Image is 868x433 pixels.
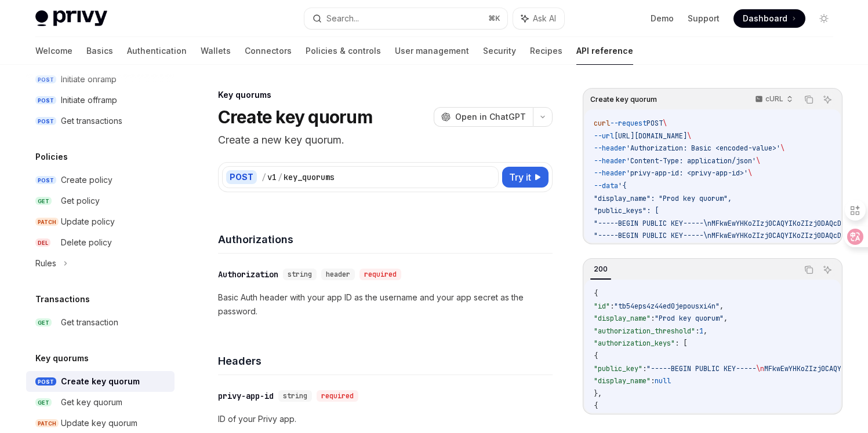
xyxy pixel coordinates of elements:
span: --data [594,181,618,190]
span: \ [748,168,752,178]
span: --header [594,168,626,178]
span: Ask AI [533,13,556,24]
div: required [359,269,401,280]
span: \ [687,131,691,141]
span: : [651,376,655,386]
div: Create policy [61,173,112,187]
span: { [594,289,598,298]
span: , [720,302,724,311]
span: ⌘ K [488,14,500,23]
div: 200 [590,262,611,276]
div: privy-app-id [218,390,274,402]
span: null [655,376,671,386]
a: DELDelete policy [26,232,175,253]
div: Key quorums [218,89,553,101]
div: Get transaction [61,315,118,329]
h5: Key quorums [35,351,89,365]
span: --url [594,131,614,141]
div: Rules [35,256,56,270]
a: GETGet policy [26,190,175,211]
div: Search... [326,12,359,25]
div: Initiate offramp [61,93,117,107]
span: [URL][DOMAIN_NAME] [614,131,687,141]
p: ID of your Privy app. [218,412,553,426]
div: / [278,171,282,183]
span: \ [663,119,667,128]
button: Open in ChatGPT [434,107,533,127]
span: "Prod key quorum" [655,314,724,323]
a: POSTCreate key quorum [26,371,175,392]
div: required [317,390,358,402]
p: Create a new key quorum. [218,132,553,148]
div: key_quorums [284,171,335,183]
button: Copy the contents from the code block [801,92,816,107]
span: DEL [35,238,50,247]
span: : [651,314,655,323]
div: Delete policy [61,236,112,249]
button: Ask AI [820,92,835,107]
a: Welcome [35,37,72,65]
a: POSTInitiate offramp [26,90,175,111]
span: "authorization_keys" [594,339,675,348]
span: string [288,270,312,279]
span: , [724,314,728,323]
span: \ [780,144,785,153]
div: POST [226,170,257,184]
p: cURL [765,94,783,104]
span: , [703,326,707,336]
span: Dashboard [743,13,787,24]
a: POSTCreate policy [26,170,175,190]
a: Connectors [245,37,292,65]
span: PATCH [35,419,59,428]
h4: Headers [218,353,553,369]
span: POST [35,96,56,105]
span: "display_name" [594,376,651,386]
button: Ask AI [820,262,835,277]
a: API reference [576,37,633,65]
span: --header [594,144,626,153]
span: POST [35,176,56,185]
span: 'Content-Type: application/json' [626,156,756,166]
button: Toggle dark mode [815,9,833,28]
div: Authorization [218,269,278,280]
div: Create key quorum [61,375,140,388]
span: GET [35,318,52,327]
div: Get policy [61,194,100,208]
span: Create key quorum [590,95,657,104]
span: header [326,270,350,279]
span: '{ [618,181,626,190]
span: "id" [594,302,610,311]
span: "tb54eps4z44ed0jepousxi4n" [614,302,720,311]
button: Ask AI [513,8,564,29]
span: PATCH [35,218,59,226]
button: Copy the contents from the code block [801,262,816,277]
span: POST [35,377,56,386]
span: "display_name" [594,314,651,323]
span: { [594,351,598,361]
span: Try it [509,170,531,184]
div: Get key quorum [61,395,122,409]
a: Dashboard [733,9,805,28]
button: cURL [749,90,798,109]
span: : [610,302,614,311]
span: "-----BEGIN PUBLIC KEY----- [647,364,756,373]
span: GET [35,398,52,407]
span: --header [594,156,626,166]
span: GET [35,197,52,206]
a: Wallets [201,37,231,65]
div: Update policy [61,215,115,229]
a: User management [395,37,469,65]
p: Basic Auth header with your app ID as the username and your app secret as the password. [218,291,553,318]
a: Security [483,37,516,65]
span: { [594,401,598,410]
span: POST [647,119,663,128]
span: }, [594,389,602,398]
button: Try it [502,167,549,188]
h5: Policies [35,150,68,164]
span: POST [35,117,56,126]
a: Basics [86,37,113,65]
a: Demo [651,13,674,24]
span: --request [610,119,647,128]
a: POSTGet transactions [26,111,175,131]
a: Policies & controls [306,37,381,65]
